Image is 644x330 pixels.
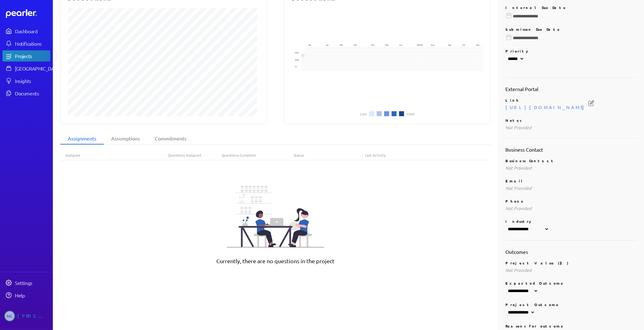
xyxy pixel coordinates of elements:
[15,78,50,84] div: Insights
[506,5,637,10] p: Internal Due Date
[295,59,299,61] text: Wed
[431,44,435,46] text: Aug
[340,44,343,46] text: Feb
[506,27,637,32] p: Submisson Due Date
[326,44,329,46] text: Jan
[295,52,299,54] text: Mon
[506,260,637,265] p: Project Value ($)
[506,13,637,19] input: Please choose a due date
[506,248,637,255] h2: Outcomes
[407,112,415,116] li: More
[360,112,367,116] li: Less
[2,308,50,324] a: NG[PERSON_NAME]
[506,205,532,211] span: Not Provided
[506,165,532,171] span: Not Provided
[506,85,637,93] h2: External Portal
[448,44,451,46] text: Sep
[2,75,50,86] a: Insights
[506,118,637,123] p: Notes
[293,153,365,158] div: Status
[506,178,637,183] p: Email
[417,44,423,46] text: [DATE]
[15,90,50,96] div: Documents
[2,88,50,99] a: Documents
[147,133,194,144] li: Commitments
[506,48,637,53] p: Priority
[222,153,293,158] div: Questions Complete
[506,302,637,307] p: Project Outcome
[506,104,587,110] a: [URL][DOMAIN_NAME]
[15,65,61,71] div: [GEOGRAPHIC_DATA]
[462,44,466,46] text: Oct
[399,44,403,46] text: Jun
[15,280,50,286] div: Settings
[371,44,375,46] text: Apr
[506,323,637,328] p: Reasons for outcome
[385,44,389,46] text: May
[506,267,532,273] span: Not Provided
[506,199,637,204] p: Phone
[506,35,637,41] input: Please choose a due date
[4,311,15,321] span: Natasha Gray
[506,185,532,191] span: Not Provided
[506,158,637,163] p: Business Contact
[15,292,50,298] div: Help
[2,63,50,74] a: [GEOGRAPHIC_DATA]
[6,9,50,18] a: Dashboard
[216,257,334,265] p: Currently, there are no questions in the project
[2,50,50,62] a: Projects
[476,44,480,46] text: Nov
[308,44,311,46] text: Dec
[506,219,637,224] p: Industry
[17,311,48,321] div: [PERSON_NAME]
[506,98,637,103] p: Link
[2,277,50,288] a: Settings
[354,44,357,46] text: Mar
[506,125,532,130] span: Not Provided
[104,133,147,144] li: Assumptions
[15,53,50,59] div: Projects
[2,25,50,37] a: Dashboard
[506,281,637,286] p: Expected Outcome
[60,153,168,158] div: Assignee
[15,40,50,47] div: Notifications
[15,28,50,34] div: Dashboard
[2,290,50,301] a: Help
[60,133,104,144] li: Assignments
[2,38,50,49] a: Notifications
[506,146,637,153] h2: Business Contact
[365,153,473,158] div: Last Activity
[295,66,297,68] text: Fri
[168,153,222,158] div: Questions Assigned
